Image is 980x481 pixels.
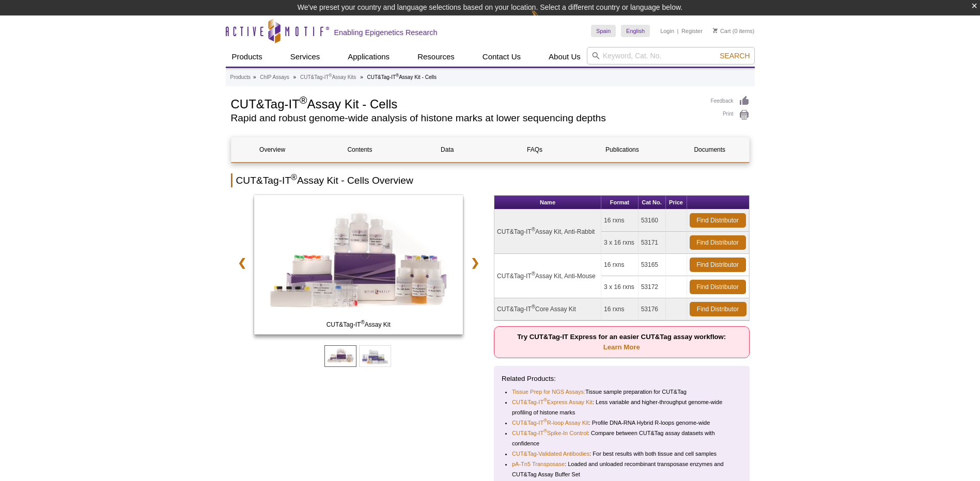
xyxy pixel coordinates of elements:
[226,47,269,67] a: Products
[512,387,733,397] li: Tissue sample preparation for CUT&Tag
[254,195,463,334] img: CUT&Tag-IT Assay Kit
[512,418,733,428] li: : Profile DNA-RNA Hybrid R-loops genome-wide
[291,173,297,182] sup: ®
[543,429,547,434] sup: ®
[601,254,639,276] td: 16 rxns
[532,271,535,277] sup: ®
[256,319,461,330] span: CUT&Tag-IT Assay Kit
[231,173,750,187] h2: CUT&Tag-IT Assay Kit - Cells Overview
[512,459,565,469] a: pA-Tn5 Transposase
[512,459,733,479] li: : Loaded and unloaded recombinant transposase enzymes and CUT&Tag Assay Buffer Set
[231,251,253,275] a: ❮
[639,210,666,232] td: 53160
[512,448,589,459] a: CUT&Tag-Validated Antibodies
[690,258,746,272] a: Find Distributor
[260,73,289,82] a: ChIP Assays
[690,235,746,250] a: Find Distributor
[293,74,297,80] li: »
[512,428,733,448] li: : Compare between CUT&Tag assay datasets with confidence
[603,343,640,351] a: Learn More
[253,74,256,80] li: »
[512,428,588,438] a: CUT&Tag-IT®Spike-In Control
[406,137,488,162] a: Data
[543,419,547,424] sup: ®
[300,94,307,106] sup: ®
[284,47,326,67] a: Services
[542,47,587,67] a: About Us
[601,232,639,254] td: 3 x 16 rxns
[681,27,703,35] a: Register
[512,397,733,418] li: : Less variable and higher-throughput genome-wide profiling of histone marks
[517,333,726,351] strong: Try CUT&Tag-IT Express for an easier CUT&Tag assay workflow:
[512,397,593,407] a: CUT&Tag-IT®Express Assay Kit
[396,73,399,78] sup: ®
[341,47,396,67] a: Applications
[668,137,751,162] a: Documents
[532,227,535,232] sup: ®
[713,28,718,33] img: Your Cart
[601,276,639,298] td: 3 x 16 rxns
[601,196,639,210] th: Format
[361,319,364,325] sup: ®
[717,51,753,60] button: Search
[720,52,750,60] span: Search
[476,47,527,67] a: Contact Us
[690,213,746,228] a: Find Distributor
[532,304,535,310] sup: ®
[230,73,251,82] a: Products
[713,27,731,35] a: Cart
[319,137,401,162] a: Contents
[367,74,437,80] li: CUT&Tag-IT Assay Kit - Cells
[690,302,746,316] a: Find Distributor
[690,280,746,294] a: Find Distributor
[494,254,601,298] td: CUT&Tag-IT Assay Kit, Anti-Mouse
[621,25,650,37] a: English
[581,137,663,162] a: Publications
[639,232,666,254] td: 53171
[660,27,674,35] a: Login
[329,73,332,78] sup: ®
[494,210,601,254] td: CUT&Tag-IT Assay Kit, Anti-Rabbit
[639,276,666,298] td: 53172
[601,298,639,320] td: 16 rxns
[334,28,438,37] h2: Enabling Epigenetics Research
[587,47,755,65] input: Keyword, Cat. No.
[254,195,463,338] a: CUT&Tag-IT Assay Kit
[531,8,558,32] img: Change Here
[231,114,701,123] h2: Rapid and robust genome-wide analysis of histone marks at lower sequencing depths
[711,95,750,107] a: Feedback
[512,418,589,428] a: CUT&Tag-IT®R-loop Assay Kit
[502,374,742,384] p: Related Products:
[543,398,547,403] sup: ®
[639,298,666,320] td: 53176
[300,73,356,82] a: CUT&Tag-IT®Assay Kits
[494,298,601,320] td: CUT&Tag-IT Core Assay Kit
[512,448,733,459] li: : For best results with both tissue and cell samples
[591,25,616,37] a: Spain
[711,109,750,121] a: Print
[677,25,679,37] li: |
[231,137,314,162] a: Overview
[411,47,461,67] a: Resources
[601,210,639,232] td: 16 rxns
[231,95,701,111] h1: CUT&Tag-IT Assay Kit - Cells
[713,25,755,37] li: (0 items)
[464,251,486,275] a: ❯
[512,387,585,397] a: Tissue Prep for NGS Assays:
[360,74,363,80] li: »
[639,254,666,276] td: 53165
[666,196,687,210] th: Price
[639,196,666,210] th: Cat No.
[494,196,601,210] th: Name
[493,137,575,162] a: FAQs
